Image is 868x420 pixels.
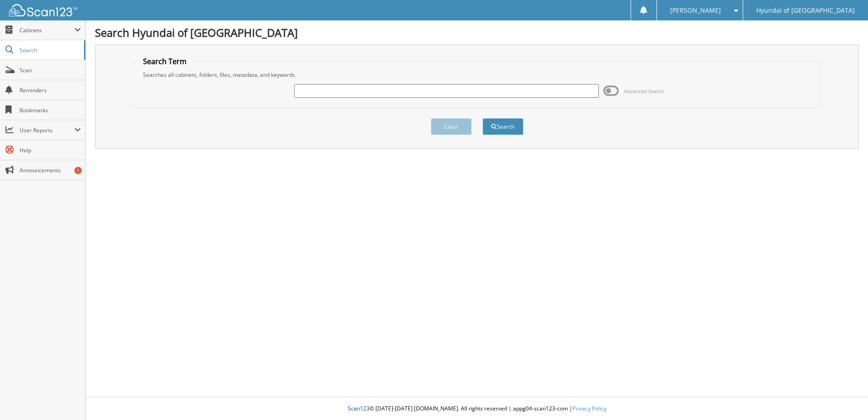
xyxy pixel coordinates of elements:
[20,66,81,74] span: Scan
[20,86,81,94] span: Reminders
[348,405,370,412] span: Scan123
[20,106,81,114] span: Bookmarks
[20,46,79,54] span: Search
[756,8,855,13] span: Hyundai of [GEOGRAPHIC_DATA]
[95,25,859,40] h1: Search Hyundai of [GEOGRAPHIC_DATA]
[624,88,664,95] span: Advanced Search
[74,167,82,174] div: 1
[20,26,74,34] span: Cabinets
[9,4,77,16] img: scan123-logo-white.svg
[431,118,472,135] button: Clear
[138,56,191,66] legend: Search Term
[86,398,868,420] div: © [DATE]-[DATE] [DOMAIN_NAME]. All rights reserved | appg04-scan123-com |
[483,118,523,135] button: Search
[823,376,868,420] iframe: Chat Widget
[572,405,607,412] a: Privacy Policy
[670,8,721,13] span: [PERSON_NAME]
[20,146,81,154] span: Help
[20,126,74,134] span: User Reports
[20,166,81,174] span: Announcements
[138,71,815,79] div: Searches all cabinets, folders, files, metadata, and keywords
